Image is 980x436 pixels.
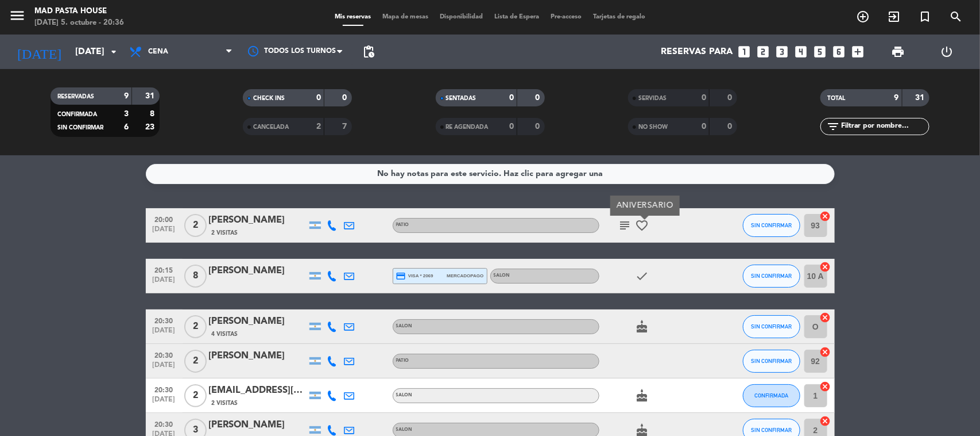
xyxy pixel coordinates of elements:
i: looks_3 [775,44,790,59]
div: ANIVERSARIO [610,196,680,216]
strong: 9 [894,94,899,102]
span: SIN CONFIRMAR [57,125,103,131]
i: cancel [820,346,831,358]
i: looks_6 [832,44,847,59]
span: 2 [184,214,207,237]
strong: 9 [124,92,129,100]
span: [DATE] [150,276,179,289]
strong: 0 [343,94,350,102]
span: mercadopago [447,272,483,280]
span: SALON [396,427,413,432]
span: PATIO [396,358,409,363]
span: 2 Visitas [212,399,238,408]
div: [PERSON_NAME] [209,349,307,364]
span: CONFIRMADA [754,392,788,399]
div: No hay notas para este servicio. Haz clic para agregar una [377,167,603,181]
i: exit_to_app [887,10,901,24]
strong: 0 [535,123,542,131]
div: [EMAIL_ADDRESS][DOMAIN_NAME] [EMAIL_ADDRESS][DOMAIN_NAME] [209,383,307,398]
span: 20:30 [150,313,179,327]
span: [DATE] [150,396,179,409]
span: TOTAL [827,95,845,101]
span: visa * 2069 [396,271,433,281]
strong: 0 [509,94,514,102]
div: [DATE] 5. octubre - 20:36 [34,17,124,29]
span: 20:30 [150,348,179,361]
span: SIN CONFIRMAR [751,358,792,364]
i: cancel [820,381,831,392]
button: SIN CONFIRMAR [743,350,800,373]
strong: 0 [316,94,321,102]
i: cake [636,389,649,403]
span: SIN CONFIRMAR [751,323,792,330]
span: Pre-acceso [545,14,587,20]
i: looks_5 [813,44,828,59]
span: print [891,45,905,59]
button: SIN CONFIRMAR [743,265,800,288]
div: Mad Pasta House [34,6,124,17]
i: turned_in_not [918,10,932,24]
span: 2 [184,384,207,407]
span: RESERVADAS [57,94,94,100]
input: Filtrar por nombre... [840,120,929,133]
i: cake [636,320,649,334]
span: PATIO [396,223,409,227]
i: power_settings_new [940,45,954,59]
i: menu [9,7,26,24]
span: RE AGENDADA [446,124,489,130]
span: Cena [148,48,168,56]
span: CHECK INS [253,95,285,101]
span: SENTADAS [446,95,477,101]
span: 20:30 [150,383,179,396]
div: [PERSON_NAME] [209,314,307,329]
i: subject [618,219,632,232]
strong: 0 [702,123,706,131]
strong: 31 [145,92,157,100]
span: SIN CONFIRMAR [751,222,792,228]
i: add_circle_outline [856,10,870,24]
span: pending_actions [362,45,375,59]
span: Reservas para [661,47,733,58]
div: [PERSON_NAME] [209,213,307,228]
button: menu [9,7,26,28]
i: arrow_drop_down [107,45,121,59]
span: 2 [184,315,207,338]
span: Tarjetas de regalo [587,14,651,20]
span: SIN CONFIRMAR [751,427,792,433]
strong: 6 [124,123,129,131]
span: SERVIDAS [638,95,667,101]
span: Disponibilidad [434,14,489,20]
i: cancel [820,261,831,273]
strong: 31 [916,94,927,102]
i: looks_one [737,44,752,59]
span: 2 [184,350,207,373]
span: [DATE] [150,361,179,374]
strong: 7 [343,123,350,131]
span: SIN CONFIRMAR [751,273,792,279]
span: NO SHOW [638,124,668,130]
div: LOG OUT [923,35,971,69]
span: 2 Visitas [212,228,238,238]
i: cancel [820,312,831,323]
strong: 8 [150,110,157,118]
strong: 0 [702,94,706,102]
div: [PERSON_NAME] [209,418,307,433]
span: Lista de Espera [489,14,545,20]
span: 4 Visitas [212,330,238,339]
i: credit_card [396,271,406,281]
i: favorite_border [636,219,649,232]
span: CANCELADA [253,124,289,130]
span: SALON [396,324,413,328]
span: CONFIRMADA [57,112,97,117]
span: [DATE] [150,225,179,239]
i: add_box [851,44,866,59]
strong: 0 [727,94,734,102]
button: CONFIRMADA [743,384,800,407]
span: 20:30 [150,417,179,430]
span: SALON [396,393,413,397]
strong: 0 [509,123,514,131]
strong: 2 [316,123,321,131]
i: search [949,10,963,24]
div: [PERSON_NAME] [209,263,307,278]
span: [DATE] [150,327,179,340]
